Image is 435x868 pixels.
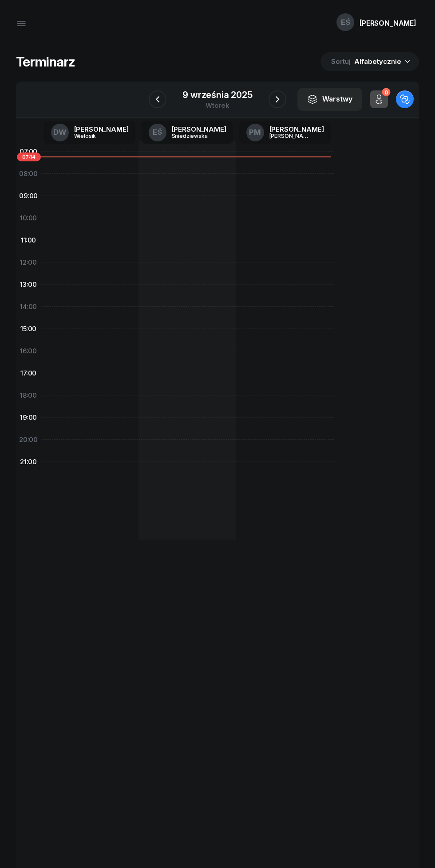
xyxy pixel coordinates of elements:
a: PM[PERSON_NAME][PERSON_NAME] [239,121,331,144]
div: 10:00 [16,207,41,229]
div: 13:00 [16,274,41,296]
div: 17:00 [16,362,41,384]
div: wtorek [182,102,253,109]
div: 21:00 [16,451,41,473]
div: 08:00 [16,163,41,185]
div: [PERSON_NAME] [74,126,129,133]
a: DW[PERSON_NAME]Wielosik [44,121,136,144]
div: 20:00 [16,429,41,451]
div: 07:00 [16,141,41,163]
a: EŚ[PERSON_NAME]Śniedziewska [142,121,233,144]
div: 09:00 [16,185,41,207]
button: Sortuj Alfabetycznie [320,52,419,71]
h1: Terminarz [16,54,75,70]
div: [PERSON_NAME] [172,126,226,133]
span: DW [53,129,67,136]
span: Alfabetycznie [354,57,401,66]
div: [PERSON_NAME] [360,20,416,27]
div: 14:00 [16,296,41,318]
div: 0 [382,88,390,97]
span: PM [249,129,261,136]
div: [PERSON_NAME] [269,133,312,139]
div: Śniedziewska [172,133,214,139]
span: EŚ [153,129,162,136]
span: EŚ [341,19,350,26]
span: 07:14 [17,152,41,161]
div: 18:00 [16,384,41,407]
div: 16:00 [16,340,41,362]
div: 19:00 [16,407,41,429]
div: 11:00 [16,229,41,251]
div: Wielosik [74,133,117,139]
button: 0 [370,90,388,108]
div: 9 września 2025 [182,90,253,99]
span: Sortuj [331,56,352,67]
div: 12:00 [16,251,41,274]
div: 15:00 [16,318,41,340]
div: Warstwy [307,94,352,105]
div: [PERSON_NAME] [269,126,324,133]
button: Warstwy [297,88,362,111]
